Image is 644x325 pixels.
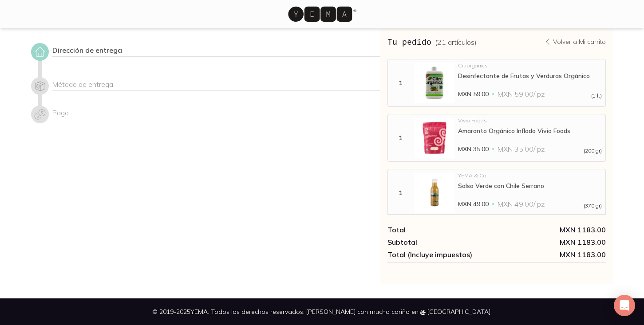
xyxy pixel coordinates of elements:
div: MXN 1183.00 [497,225,606,234]
span: [PERSON_NAME] con mucho cariño en [GEOGRAPHIC_DATA]. [306,308,492,316]
span: (200 gr) [584,148,602,153]
div: Método de entrega [52,80,380,91]
div: Amaranto Orgánico Inflado Vivio Foods [458,127,602,135]
img: Salsa Verde con Chile Serrano [415,173,454,213]
div: Total (Incluye impuestos) [387,250,497,259]
span: MXN 59.00 [458,90,489,98]
div: MXN 1183.00 [497,238,606,247]
span: MXN 35.00 / pz [498,145,545,153]
div: Dirección de entrega [52,46,380,57]
h3: Tu pedido [387,36,477,47]
div: Total [387,225,497,234]
div: Pago [52,108,380,119]
div: 1 [390,79,411,87]
span: MXN 59.00 / pz [498,90,545,98]
div: Citrorganics [458,63,602,68]
div: Salsa Verde con Chile Serrano [458,182,602,190]
p: Volver a Mi carrito [553,38,606,46]
span: (1 lt) [591,93,602,98]
span: MXN 35.00 [458,145,489,153]
img: Desinfectante de Frutas y Verduras Orgánico [415,63,454,103]
span: MXN 49.00 / pz [498,200,545,208]
div: 1 [390,189,411,197]
div: YEMA & Co [458,173,602,178]
div: Vivio Foods [458,118,602,123]
div: Subtotal [387,238,497,247]
div: Desinfectante de Frutas y Verduras Orgánico [458,72,602,80]
span: ( 21 artículos ) [435,38,477,47]
div: 1 [390,134,411,142]
span: (370 gr) [584,203,602,208]
div: Open Intercom Messenger [614,295,635,316]
a: Volver a Mi carrito [544,38,606,46]
span: MXN 49.00 [458,200,489,208]
img: Amaranto Orgánico Inflado Vivio Foods [415,118,454,158]
span: MXN 1183.00 [497,250,606,259]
